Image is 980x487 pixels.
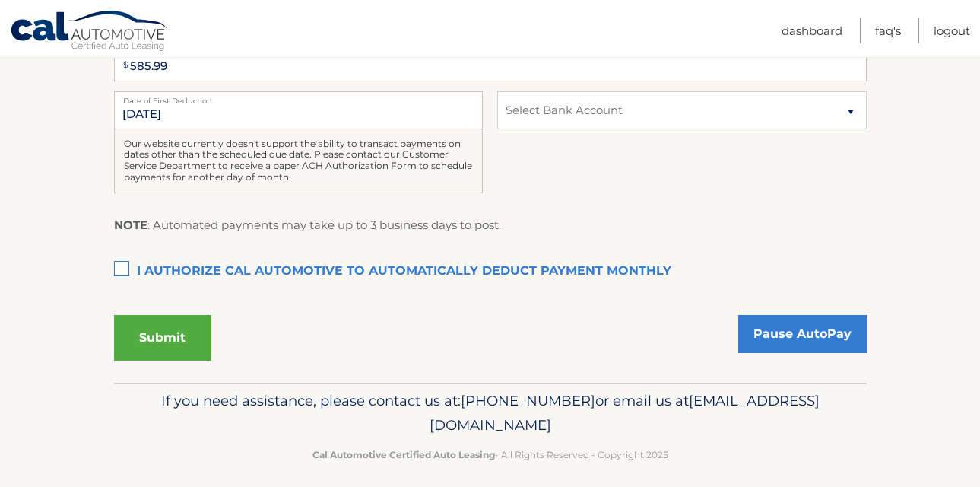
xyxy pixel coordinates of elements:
[875,18,901,43] a: FAQ's
[119,48,133,82] span: $
[114,215,501,235] p: : Automated payments may take up to 3 business days to post.
[312,449,495,460] strong: Cal Automotive Certified Auto Leasing
[461,392,595,409] span: [PHONE_NUMBER]
[934,18,970,43] a: Logout
[10,10,170,54] a: Cal Automotive
[114,256,867,287] label: I authorize cal automotive to automatically deduct payment monthly
[124,447,857,463] p: - All Rights Reserved - Copyright 2025
[114,218,147,232] strong: NOTE
[114,91,483,103] label: Date of First Deduction
[114,43,867,81] input: Payment Amount
[124,389,857,438] p: If you need assistance, please contact us at: or email us at
[114,129,483,193] div: Our website currently doesn't support the ability to transact payments on dates other than the sc...
[114,315,211,361] button: Submit
[430,392,820,434] span: [EMAIL_ADDRESS][DOMAIN_NAME]
[782,18,842,43] a: Dashboard
[738,315,867,353] a: Pause AutoPay
[114,91,483,129] input: Payment Date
